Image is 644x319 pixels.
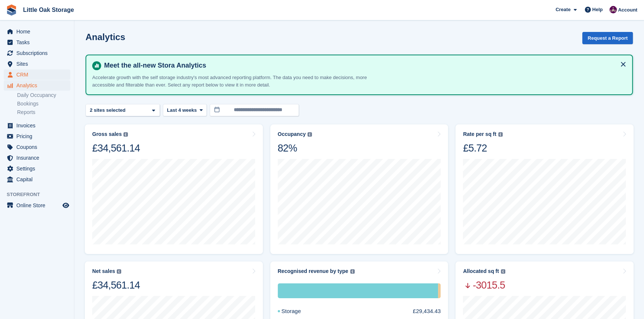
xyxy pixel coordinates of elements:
[16,163,61,174] span: Settings
[16,37,61,48] span: Tasks
[278,307,319,316] div: Storage
[101,61,626,70] h4: Meet the all-new Stora Analytics
[16,69,61,80] span: CRM
[4,153,70,163] a: menu
[438,283,441,298] div: One-off
[92,279,140,292] div: £34,561.14
[16,142,61,152] span: Coupons
[17,92,70,99] a: Daily Occupancy
[618,6,637,14] span: Account
[4,163,70,174] a: menu
[4,26,70,37] a: menu
[17,100,70,107] a: Bookings
[4,48,70,58] a: menu
[278,142,312,154] div: 82%
[92,142,140,154] div: £34,561.14
[16,153,61,163] span: Insurance
[20,4,77,16] a: Little Oak Storage
[4,59,70,69] a: menu
[16,48,61,58] span: Subscriptions
[4,131,70,141] a: menu
[501,269,505,274] img: icon-info-grey-7440780725fd019a000dd9b08b2336e03edf1995a4989e88bcd33f0948082b44.svg
[16,200,61,211] span: Online Store
[123,132,128,137] img: icon-info-grey-7440780725fd019a000dd9b08b2336e03edf1995a4989e88bcd33f0948082b44.svg
[592,6,603,13] span: Help
[16,174,61,185] span: Capital
[117,269,121,274] img: icon-info-grey-7440780725fd019a000dd9b08b2336e03edf1995a4989e88bcd33f0948082b44.svg
[463,279,505,292] span: -3015.5
[4,69,70,80] a: menu
[463,142,502,154] div: £5.72
[4,120,70,131] a: menu
[556,6,570,13] span: Create
[92,74,371,88] p: Accelerate growth with the self storage industry's most advanced reporting platform. The data you...
[4,142,70,152] a: menu
[6,4,17,16] img: stora-icon-8386f47178a22dfd0bd8f6a31ec36ba5ce8667c1dd55bd0f319d3a0aa187defe.svg
[278,283,438,298] div: Storage
[16,80,61,91] span: Analytics
[16,59,61,69] span: Sites
[278,131,306,137] div: Occupancy
[92,131,122,137] div: Gross sales
[61,201,70,210] a: Preview store
[92,268,115,274] div: Net sales
[16,131,61,141] span: Pricing
[413,307,441,316] div: £29,434.43
[16,120,61,131] span: Invoices
[167,107,197,114] span: Last 4 weeks
[4,80,70,91] a: menu
[16,26,61,37] span: Home
[17,109,70,116] a: Reports
[4,37,70,48] a: menu
[582,32,633,44] button: Request a Report
[307,132,312,137] img: icon-info-grey-7440780725fd019a000dd9b08b2336e03edf1995a4989e88bcd33f0948082b44.svg
[463,131,496,137] div: Rate per sq ft
[7,191,74,198] span: Storefront
[4,174,70,185] a: menu
[498,132,503,137] img: icon-info-grey-7440780725fd019a000dd9b08b2336e03edf1995a4989e88bcd33f0948082b44.svg
[278,268,348,274] div: Recognised revenue by type
[88,107,128,114] div: 2 sites selected
[350,269,355,274] img: icon-info-grey-7440780725fd019a000dd9b08b2336e03edf1995a4989e88bcd33f0948082b44.svg
[609,6,617,13] img: Morgen Aujla
[4,200,70,211] a: menu
[86,32,125,42] h2: Analytics
[463,268,499,274] div: Allocated sq ft
[163,104,207,116] button: Last 4 weeks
